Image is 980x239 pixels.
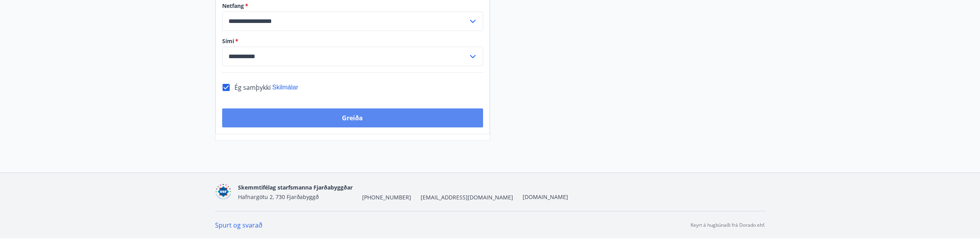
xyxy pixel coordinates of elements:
label: Netfang [222,2,483,10]
a: Spurt og svarað [215,221,262,230]
p: Keyrt á hugbúnaði frá Dorado ehf. [691,222,765,229]
button: Skilmálar [272,83,298,92]
span: Ég samþykki [234,83,271,92]
span: [PHONE_NUMBER] [362,193,411,201]
span: Skilmálar [272,84,298,91]
button: Greiða [222,108,483,127]
span: Skemmtifélag starfsmanna Fjarðabyggðar [238,184,353,191]
span: Hafnargötu 2, 730 Fjarðabyggð [238,193,319,201]
img: cylvs0ZTfs2BATwCrfri5DMxJTSYOCFO6F4l8grU.png [215,184,232,201]
a: [DOMAIN_NAME] [523,193,568,201]
label: Sími [222,37,483,45]
span: [EMAIL_ADDRESS][DOMAIN_NAME] [421,193,513,201]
